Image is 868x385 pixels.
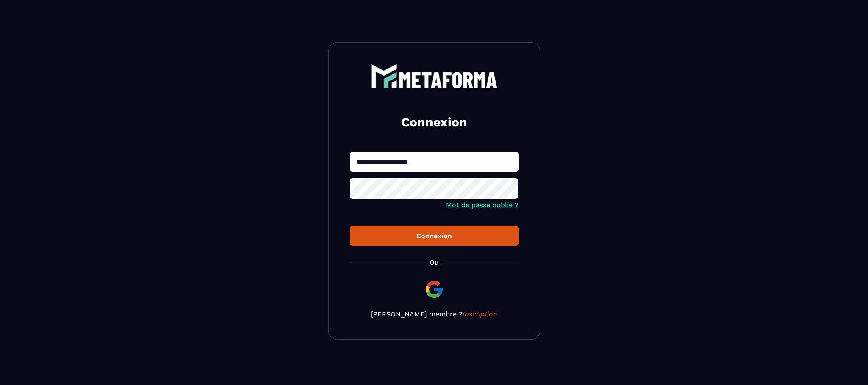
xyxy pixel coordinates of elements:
div: Connexion [357,232,512,240]
a: Inscription [463,310,497,318]
h2: Connexion [360,114,508,131]
img: logo [371,64,498,88]
a: logo [350,64,519,88]
button: Connexion [350,226,519,246]
p: [PERSON_NAME] membre ? [350,310,519,318]
p: Ou [430,258,439,267]
a: Mot de passe oublié ? [446,201,519,209]
img: google [424,279,444,300]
